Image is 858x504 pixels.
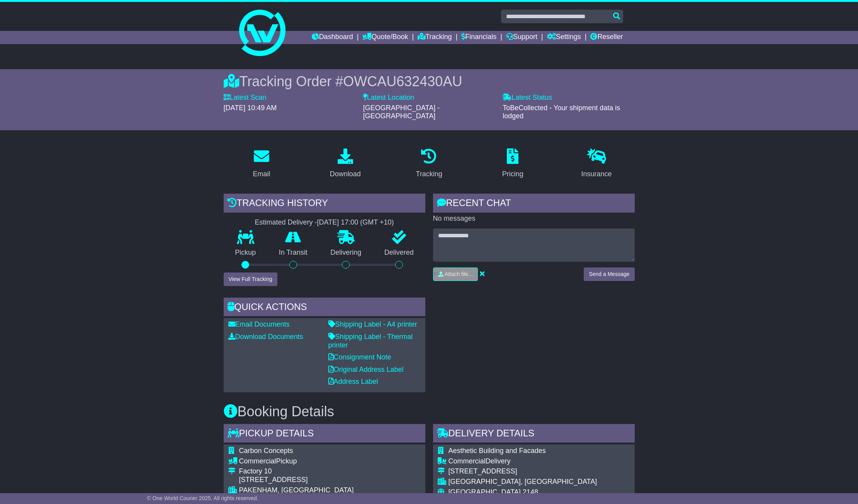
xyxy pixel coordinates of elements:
[590,31,623,44] a: Reseller
[547,31,581,44] a: Settings
[449,467,624,476] div: [STREET_ADDRESS]
[317,218,394,227] div: [DATE] 17:00 (GMT +10)
[224,218,425,227] div: Estimated Delivery -
[502,169,523,179] div: Pricing
[411,146,447,182] a: Tracking
[433,215,635,223] p: No messages
[373,249,425,257] p: Delivered
[523,488,538,496] span: 2148
[581,169,612,179] div: Insurance
[224,404,635,419] h3: Booking Details
[503,94,552,102] label: Latest Status
[312,31,353,44] a: Dashboard
[224,272,277,286] button: View Full Tracking
[449,457,486,465] span: Commercial
[584,267,634,281] button: Send a Message
[328,378,378,385] a: Address Label
[319,249,373,257] p: Delivering
[330,169,361,179] div: Download
[224,249,268,257] p: Pickup
[239,457,357,466] div: Pickup
[449,457,624,466] div: Delivery
[328,320,417,328] a: Shipping Label - A4 printer
[224,194,425,215] div: Tracking history
[449,447,546,455] span: Aesthetic Building and Facades
[253,169,270,179] div: Email
[239,447,293,455] span: Carbon Concepts
[248,146,275,182] a: Email
[328,366,404,373] a: Original Address Label
[418,31,452,44] a: Tracking
[503,104,620,120] span: ToBeCollected - Your shipment data is lodged
[362,31,408,44] a: Quote/Book
[506,31,537,44] a: Support
[224,424,425,445] div: Pickup Details
[325,146,366,182] a: Download
[433,194,635,215] div: RECENT CHAT
[224,73,635,90] div: Tracking Order #
[228,333,303,341] a: Download Documents
[224,94,267,102] label: Latest Scan
[363,94,414,102] label: Latest Location
[576,146,617,182] a: Insurance
[328,333,413,349] a: Shipping Label - Thermal printer
[328,353,391,361] a: Consignment Note
[416,169,442,179] div: Tracking
[343,73,462,89] span: OWCAU632430AU
[363,104,440,120] span: [GEOGRAPHIC_DATA] - [GEOGRAPHIC_DATA]
[449,478,624,486] div: [GEOGRAPHIC_DATA], [GEOGRAPHIC_DATA]
[461,31,496,44] a: Financials
[224,104,277,112] span: [DATE] 10:49 AM
[147,495,258,501] span: © One World Courier 2025. All rights reserved.
[239,486,357,495] div: PAKENHAM, [GEOGRAPHIC_DATA]
[228,320,290,328] a: Email Documents
[239,467,357,476] div: Factory 10
[239,476,357,484] div: [STREET_ADDRESS]
[497,146,528,182] a: Pricing
[433,424,635,445] div: Delivery Details
[239,457,276,465] span: Commercial
[449,488,521,496] span: [GEOGRAPHIC_DATA]
[267,249,319,257] p: In Transit
[224,298,425,318] div: Quick Actions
